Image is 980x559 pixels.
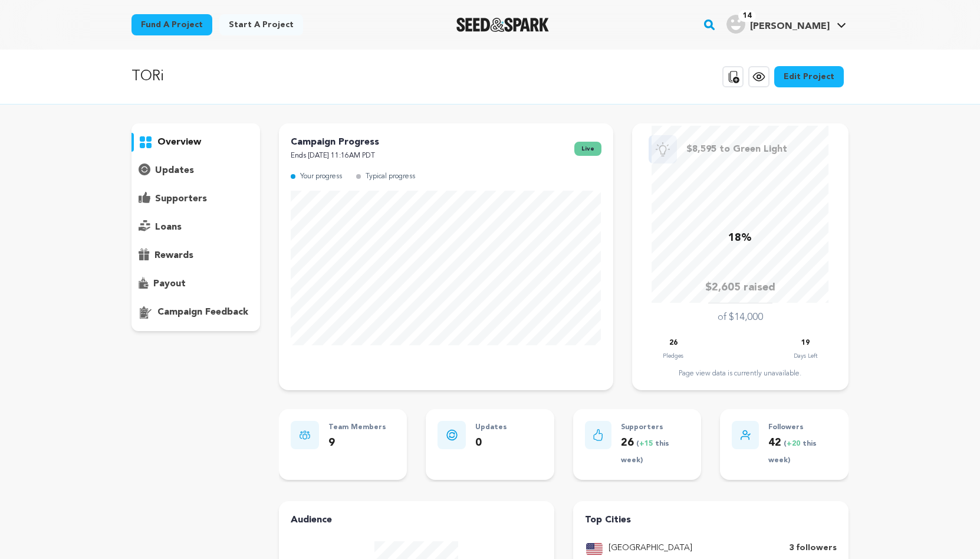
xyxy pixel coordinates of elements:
p: 42 [768,434,837,469]
button: loans [131,218,260,237]
div: Page view data is currently unavailable. [644,369,837,378]
p: TORi [131,66,164,87]
a: Steven F.'s Profile [724,12,849,34]
button: updates [131,161,260,180]
p: Followers [768,421,837,434]
p: Team Members [328,421,386,434]
button: payout [131,274,260,293]
h4: Audience [291,513,542,527]
p: Updates [475,421,507,434]
span: +20 [787,440,803,447]
p: payout [153,277,186,291]
p: 26 [669,336,678,350]
p: rewards [154,249,193,263]
p: supporters [155,192,207,206]
p: [GEOGRAPHIC_DATA] [609,541,692,555]
p: 26 [621,434,689,469]
span: ( this week) [768,440,817,465]
p: Your progress [300,170,342,184]
button: rewards [131,246,260,265]
img: user.png [726,15,745,34]
p: 19 [801,336,810,350]
span: live [574,142,601,156]
a: Edit Project [774,66,844,87]
span: [PERSON_NAME] [750,22,830,31]
p: updates [155,164,194,178]
p: Supporters [621,421,689,434]
p: 18% [728,230,752,247]
p: 0 [475,434,507,452]
button: overview [131,133,260,152]
a: Fund a project [131,14,212,35]
p: Campaign Progress [291,135,379,149]
span: +15 [639,440,655,447]
a: Start a project [219,14,303,35]
p: Pledges [663,350,683,362]
p: campaign feedback [157,305,248,319]
p: 3 followers [789,541,837,555]
p: Typical progress [366,170,415,184]
h4: Top Cities [585,513,837,527]
span: Steven F.'s Profile [724,12,849,37]
span: 14 [738,10,756,22]
span: ( this week) [621,440,669,465]
div: Steven F.'s Profile [726,15,830,34]
button: supporters [131,189,260,208]
p: Days Left [794,350,817,362]
p: overview [157,135,201,149]
button: campaign feedback [131,303,260,322]
img: Seed&Spark Logo Dark Mode [456,18,549,32]
p: 9 [328,434,386,452]
p: of $14,000 [718,310,763,325]
p: loans [155,220,182,234]
a: Seed&Spark Homepage [456,18,549,32]
p: Ends [DATE] 11:16AM PDT [291,149,379,163]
